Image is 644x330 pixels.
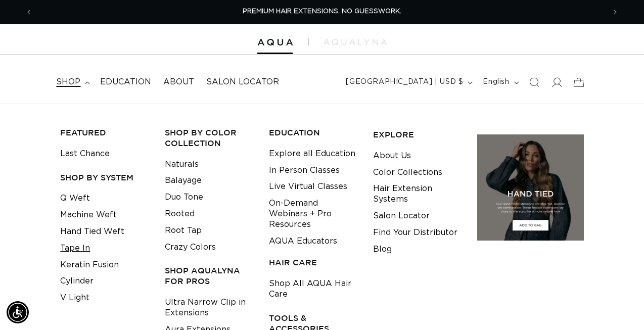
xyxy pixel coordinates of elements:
button: Previous announcement [18,3,40,22]
a: Shop All AQUA Hair Care [269,275,357,303]
a: Explore all Education [269,146,355,162]
span: [GEOGRAPHIC_DATA] | USD $ [346,77,463,87]
span: English [483,77,509,87]
h3: SHOP BY SYSTEM [60,172,149,183]
a: Rooted [165,206,195,222]
a: AQUA Educators [269,233,337,250]
a: Hand Tied Weft [60,223,124,240]
summary: Search [523,71,545,93]
span: About [163,77,194,87]
a: Crazy Colors [165,239,216,256]
img: Aqua Hair Extensions [257,39,293,46]
a: Salon Locator [200,71,285,93]
a: Education [94,71,157,93]
a: Salon Locator [373,208,430,224]
a: Color Collections [373,164,442,181]
summary: shop [50,71,94,93]
iframe: Chat Widget [593,281,644,330]
a: About Us [373,148,411,164]
h3: EDUCATION [269,127,357,138]
a: Hair Extension Systems [373,180,462,208]
span: Salon Locator [206,77,279,87]
button: [GEOGRAPHIC_DATA] | USD $ [340,73,477,92]
span: Education [100,77,151,87]
img: aqualyna.com [324,39,387,45]
span: shop [56,77,80,87]
h3: FEATURED [60,127,149,138]
a: Duo Tone [165,189,203,206]
a: About [157,71,200,93]
a: Find Your Distributor [373,224,457,241]
a: Balayage [165,172,202,189]
h3: Shop AquaLyna for Pros [165,265,253,287]
a: Ultra Narrow Clip in Extensions [165,294,253,321]
h3: HAIR CARE [269,257,357,268]
a: Live Virtual Classes [269,178,347,195]
a: Keratin Fusion [60,257,119,273]
a: Root Tap [165,222,202,239]
a: In Person Classes [269,162,340,179]
h3: EXPLORE [373,129,462,140]
a: Blog [373,241,392,258]
a: V Light [60,290,89,306]
a: Cylinder [60,273,94,290]
div: Accessibility Menu [7,301,29,323]
button: English [477,73,523,92]
h3: Shop by Color Collection [165,127,253,149]
span: PREMIUM HAIR EXTENSIONS. NO GUESSWORK. [243,8,401,15]
a: Machine Weft [60,207,117,223]
a: Tape In [60,240,90,257]
a: Last Chance [60,146,110,162]
a: Naturals [165,156,199,173]
a: Q Weft [60,190,90,207]
a: On-Demand Webinars + Pro Resources [269,195,357,232]
button: Next announcement [604,3,626,22]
